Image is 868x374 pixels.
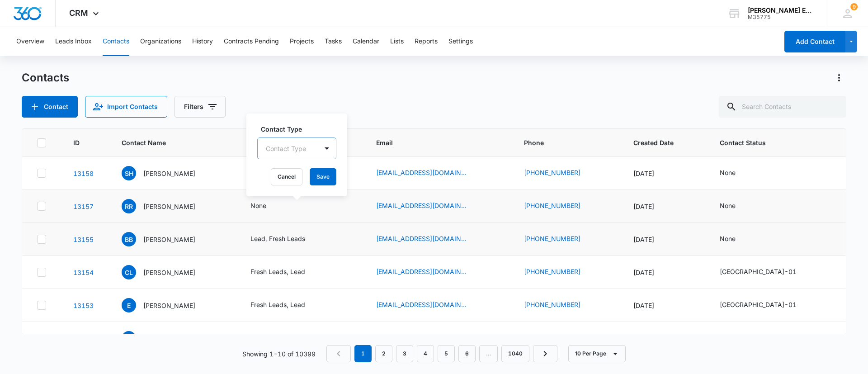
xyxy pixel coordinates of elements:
span: CL [122,265,136,279]
div: Contact Status - TX-01 - Select to Edit Field [720,300,813,311]
button: Leads Inbox [55,27,92,56]
div: Contact Name - Brian Boronkay - Select to Edit Field [122,232,212,246]
button: 10 Per Page [568,345,626,362]
div: Email - cre8tivtess@yahoo.com - Select to Edit Field [376,333,483,344]
button: Add Contact [784,31,845,52]
div: Phone - (346) 731-4182 - Select to Edit Field [524,267,597,278]
a: [PHONE_NUMBER] [524,267,580,276]
span: BB [122,232,136,246]
button: Calendar [353,27,379,56]
a: [EMAIL_ADDRESS][DOMAIN_NAME] [376,333,467,342]
nav: Pagination [326,345,557,362]
div: Fresh Leads, Lead [250,267,305,276]
div: Contact Type - Fresh Leads, Lead - Select to Edit Field [250,267,321,278]
div: Phone - (469) 806-0866 - Select to Edit Field [524,300,597,311]
button: Save [310,168,336,185]
div: [DATE] [633,334,698,343]
div: [DATE] [633,169,698,178]
em: 1 [354,345,372,362]
button: Projects [290,27,314,56]
div: [GEOGRAPHIC_DATA]-01 [720,300,797,309]
button: Organizations [140,27,181,56]
div: Phone - (409) 554-1999 - Select to Edit Field [524,333,597,344]
div: Email - renatoruvalcaba@gmail.com - Select to Edit Field [376,201,483,212]
a: [PHONE_NUMBER] [524,168,580,177]
div: Lead, Fresh Leads [250,234,305,243]
a: [EMAIL_ADDRESS][DOMAIN_NAME] [376,168,467,177]
div: Contact Name - Christopher Latham - Select to Edit Field [122,265,212,279]
a: Navigate to contact details page for Stefon Houston [73,170,94,177]
a: [PHONE_NUMBER] [524,300,580,309]
button: Reports [415,27,438,56]
div: Contact Name - Renato Ruvalcaba - Select to Edit Field [122,199,212,213]
span: 9 [850,3,858,10]
div: Contact Type - Fresh Leads, Lead - Select to Edit Field [250,300,321,311]
input: Search Contacts [719,96,846,118]
a: [PHONE_NUMBER] [524,201,580,210]
p: [PERSON_NAME] [143,268,195,277]
button: Add Contact [22,96,78,118]
a: [EMAIL_ADDRESS][DOMAIN_NAME] [376,300,467,309]
button: Filters [175,96,226,118]
span: TL [122,331,136,346]
span: Contact Name [122,138,216,147]
span: Phone [524,138,598,147]
p: [PERSON_NAME] [143,235,195,244]
div: None [720,201,736,210]
div: Contact Status - None - Select to Edit Field [720,168,752,179]
div: Fresh Leads, Lead [250,300,305,309]
p: Showing 1-10 of 10399 [242,349,316,359]
div: notifications count [850,3,858,10]
span: ID [73,138,87,147]
a: Navigate to contact details page for Brian Boronkay [73,236,94,243]
div: Email - pochejayyy@gmail.com - Select to Edit Field [376,300,483,311]
div: None [250,201,266,210]
div: Lead - Requested DNC [250,333,321,342]
div: [DATE] [633,268,698,277]
div: Contact Type - Lead, Fresh Leads - Select to Edit Field [250,234,321,245]
a: Page 4 [417,345,434,362]
label: Contact Type [261,124,340,134]
a: Navigate to contact details page for Renato Ruvalcaba [73,203,94,210]
div: account id [748,14,814,20]
a: Page 6 [458,345,476,362]
span: SH [122,166,136,180]
div: Phone - (951) 392-5564 - Select to Edit Field [524,168,597,179]
div: Contact Name - Theresa Liddle-Bernsen - Select to Edit Field [122,331,212,346]
div: None [720,168,736,177]
button: Tasks [325,27,342,56]
a: Page 3 [396,345,413,362]
button: History [192,27,213,56]
a: Next Page [533,345,557,362]
h1: Contacts [22,71,69,85]
a: [PHONE_NUMBER] [524,333,580,342]
a: Navigate to contact details page for Edmond [73,302,94,309]
span: CRM [69,8,88,18]
div: Contact Status - TX-01 - Select to Edit Field [720,333,813,344]
button: Overview [16,27,44,56]
span: RR [122,199,136,213]
div: account name [748,7,814,14]
div: Phone - +1 (303) 830-0302 - Select to Edit Field [524,234,597,245]
div: Email - bboronkay@outlook.com - Select to Edit Field [376,234,483,245]
button: Actions [832,71,846,85]
button: Import Contacts [85,96,167,118]
a: [EMAIL_ADDRESS][DOMAIN_NAME] [376,201,467,210]
p: [PERSON_NAME] [143,169,195,178]
span: Email [376,138,490,147]
div: Contact Name - Edmond - Select to Edit Field [122,298,212,312]
div: [DATE] [633,235,698,244]
a: Page 5 [438,345,455,362]
div: Contact Type - None - Select to Edit Field [250,201,283,212]
div: [GEOGRAPHIC_DATA]-01 [720,267,797,276]
a: Page 1040 [501,345,529,362]
p: [PERSON_NAME] [143,334,195,343]
div: None [720,234,736,243]
button: Contracts Pending [224,27,279,56]
div: Contact Type - Lead - Requested DNC - Select to Edit Field [250,333,337,344]
div: Contact Status - None - Select to Edit Field [720,234,752,245]
p: [PERSON_NAME] [143,301,195,310]
span: Created Date [633,138,685,147]
a: [PHONE_NUMBER] [524,234,580,243]
div: [DATE] [633,202,698,211]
